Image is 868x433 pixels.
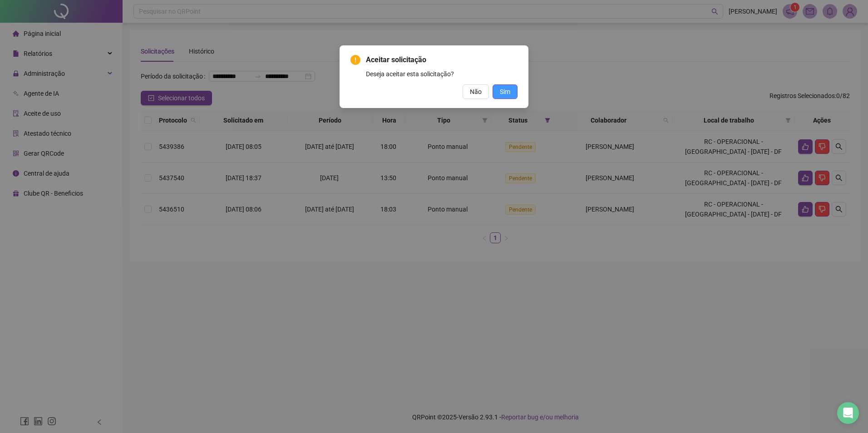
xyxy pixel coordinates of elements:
[470,87,482,97] span: Não
[366,69,518,79] div: Deseja aceitar esta solicitação?
[493,84,518,99] button: Sim
[366,54,518,65] span: Aceitar solicitação
[463,84,489,99] button: Não
[837,402,859,424] div: Open Intercom Messenger
[350,55,360,65] span: exclamation-circle
[500,87,510,97] span: Sim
